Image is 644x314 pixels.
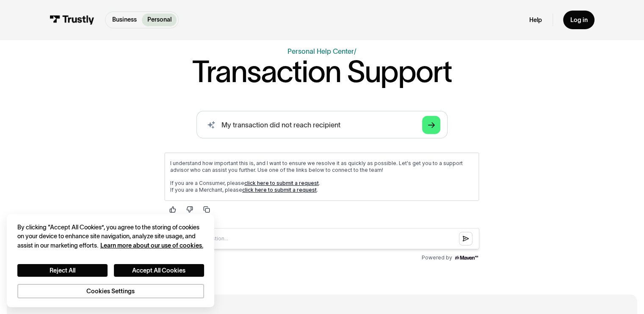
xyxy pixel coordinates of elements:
button: Accept All Cookies [114,264,204,277]
p: Business [112,15,137,24]
div: Privacy [17,223,204,299]
p: I understand how important this is, and I want to ensure we resolve it as quickly as possible. Le... [13,14,316,28]
span: Powered by [264,109,295,116]
input: Question box [7,83,322,104]
a: click here to submit a request [85,41,159,47]
form: Search [196,111,447,138]
a: More information about your privacy, opens in a new tab [100,242,203,249]
button: Cookies Settings [17,284,204,299]
div: Cookie banner [7,214,214,307]
p: If you are a Consumer, please . If you are a Merchant, please . [13,34,316,48]
a: Personal Help Center [287,47,354,55]
a: Personal [142,14,177,26]
input: search [196,111,447,138]
a: Help [529,16,542,24]
h1: Transaction Support [192,56,451,86]
img: Trustly Logo [50,15,94,25]
a: Business [107,14,142,26]
button: Reject All [17,264,108,277]
a: click here to submit a request [87,34,161,41]
img: Maven AGI Logo [296,109,322,116]
div: / [354,47,357,55]
div: Log in [570,16,587,24]
p: Personal [147,15,171,24]
a: Log in [563,11,594,29]
div: By clicking “Accept All Cookies”, you agree to the storing of cookies on your device to enhance s... [17,223,204,250]
button: Submit question [301,86,315,100]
